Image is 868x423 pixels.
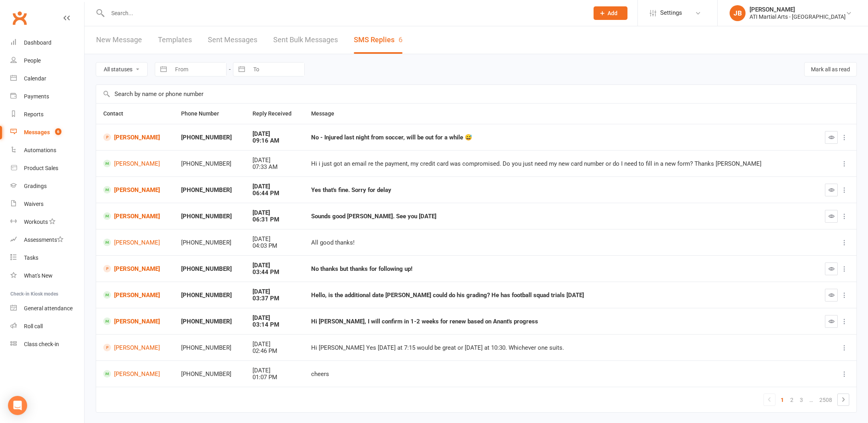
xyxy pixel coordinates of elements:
[253,315,297,321] div: [DATE]
[174,104,245,124] th: Phone Number
[311,134,807,141] div: No - Injured last night from soccer, will be out for a while 😅
[24,111,43,117] div: Reports
[10,141,84,159] a: Automations
[10,106,84,123] a: Reports
[24,165,58,171] div: Product Sales
[750,6,846,13] div: [PERSON_NAME]
[96,85,856,103] input: Search by name or phone number
[253,341,297,348] div: [DATE]
[10,123,84,141] a: Messages 6
[253,164,297,170] div: 07:33 AM
[158,26,192,54] a: Templates
[311,161,807,167] div: Hi i just got an email re the payment, my credit card was compromised. Do you just need my new ca...
[304,104,814,124] th: Message
[253,190,297,197] div: 06:44 PM
[253,216,297,223] div: 06:31 PM
[24,341,59,347] div: Class check-in
[608,10,617,16] span: Add
[10,267,84,285] a: What's New
[253,236,297,243] div: [DATE]
[181,134,238,141] div: [PHONE_NUMBER]
[24,305,73,311] div: General attendance
[103,291,167,299] a: [PERSON_NAME]
[253,243,297,249] div: 04:03 PM
[181,292,238,299] div: [PHONE_NUMBER]
[24,39,51,46] div: Dashboard
[24,201,43,207] div: Waivers
[398,35,402,44] div: 6
[24,129,50,135] div: Messages
[10,70,84,88] a: Calendar
[253,137,297,144] div: 09:16 AM
[103,160,167,167] a: [PERSON_NAME]
[594,6,627,20] button: Add
[253,348,297,354] div: 02:46 PM
[806,394,816,405] a: …
[273,26,338,54] a: Sent Bulk Messages
[311,292,807,299] div: Hello, is the additional date [PERSON_NAME] could do his grading? He has football squad trials [D...
[24,93,49,100] div: Payments
[181,266,238,272] div: [PHONE_NUMBER]
[787,394,797,405] a: 2
[103,317,167,325] a: [PERSON_NAME]
[816,394,835,405] a: 2508
[253,295,297,302] div: 03:37 PM
[777,394,787,405] a: 1
[208,26,257,54] a: Sent Messages
[24,323,43,329] div: Roll call
[181,239,238,246] div: [PHONE_NUMBER]
[10,213,84,231] a: Workouts
[10,231,84,249] a: Assessments
[10,300,84,317] a: General attendance kiosk mode
[311,266,807,272] div: No thanks but thanks for following up!
[311,187,807,194] div: Yes that's fine. Sorry for delay
[354,26,402,54] a: SMS Replies6
[181,371,238,378] div: [PHONE_NUMBER]
[10,249,84,267] a: Tasks
[24,237,63,243] div: Assessments
[253,288,297,295] div: [DATE]
[181,161,238,167] div: [PHONE_NUMBER]
[10,52,84,70] a: People
[8,396,27,415] div: Open Intercom Messenger
[660,4,682,22] span: Settings
[103,344,167,351] a: [PERSON_NAME]
[253,269,297,276] div: 03:44 PM
[103,212,167,220] a: [PERSON_NAME]
[103,186,167,194] a: [PERSON_NAME]
[24,255,38,261] div: Tasks
[171,63,226,76] input: From
[105,8,583,19] input: Search...
[10,88,84,106] a: Payments
[181,318,238,325] div: [PHONE_NUMBER]
[245,104,304,124] th: Reply Received
[10,195,84,213] a: Waivers
[311,318,807,325] div: Hi [PERSON_NAME], I will confirm in 1-2 weeks for renew based on Anant's progress
[181,213,238,220] div: [PHONE_NUMBER]
[253,321,297,328] div: 03:14 PM
[253,183,297,190] div: [DATE]
[181,345,238,351] div: [PHONE_NUMBER]
[797,394,806,405] a: 3
[10,34,84,52] a: Dashboard
[96,26,142,54] a: New Message
[253,131,297,137] div: [DATE]
[10,159,84,177] a: Product Sales
[253,367,297,374] div: [DATE]
[103,133,167,141] a: [PERSON_NAME]
[103,265,167,272] a: [PERSON_NAME]
[181,187,238,194] div: [PHONE_NUMBER]
[253,157,297,164] div: [DATE]
[55,128,61,135] span: 6
[24,183,47,189] div: Gradings
[253,374,297,381] div: 01:07 PM
[24,219,48,225] div: Workouts
[804,62,857,76] button: Mark all as read
[24,57,41,64] div: People
[253,210,297,216] div: [DATE]
[311,239,807,246] div: All good thanks!
[24,147,56,153] div: Automations
[96,104,174,124] th: Contact
[103,239,167,246] a: [PERSON_NAME]
[10,8,30,28] a: Clubworx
